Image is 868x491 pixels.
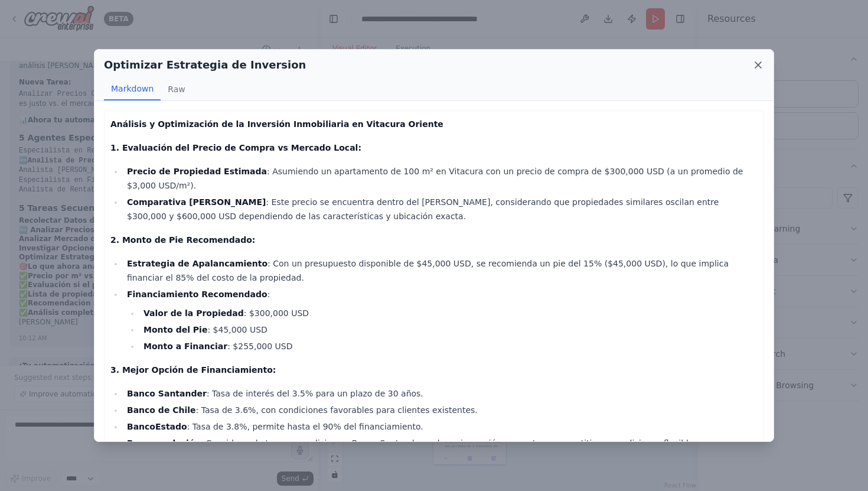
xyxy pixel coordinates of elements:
strong: Banco de Chile [127,405,196,415]
strong: Precio de Propiedad Estimada [127,167,267,176]
li: : Con un presupuesto disponible de $45,000 USD, se recomienda un pie del 15% ($45,000 USD), lo qu... [123,256,758,285]
strong: 2. Monto de Pie Recomendado: [110,235,255,245]
li: : Tasa de 3.8%, permite hasta el 90% del financiamiento. [123,420,758,434]
h2: Optimizar Estrategia de Inversion [104,57,306,73]
strong: Banco Santander [127,389,207,398]
strong: Estrategia de Apalancamiento [127,259,267,268]
li: : Este precio se encuentra dentro del [PERSON_NAME], considerando que propiedades similares oscil... [123,195,758,223]
strong: Comparativa [PERSON_NAME] [127,197,266,207]
li: : Tasa de interés del 3.5% para un plazo de 30 años. [123,386,758,401]
li: : $45,000 USD [140,323,758,337]
strong: Recomendación [127,438,200,448]
strong: 3. Mejor Opción de Financiamiento: [110,365,276,375]
strong: Análisis y Optimización de la Inversión Inmobiliaria en Vitacura Oriente [110,119,443,129]
li: : $300,000 USD [140,306,758,320]
button: Raw [161,78,192,100]
li: : [123,287,758,353]
strong: Valor de la Propiedad [143,308,244,318]
strong: BancoEstado [127,422,187,431]
strong: Monto a Financiar [143,342,227,351]
strong: 1. Evaluación del Precio de Compra vs Mercado Local: [110,143,361,152]
li: : Considerando tasas y condiciones, Banco Santander es la mejor opción por su tasa competitiva y ... [123,436,758,450]
button: Markdown [104,78,161,100]
strong: Monto del Pie [143,325,207,334]
li: : Tasa de 3.6%, con condiciones favorables para clientes existentes. [123,403,758,417]
li: : Asumiendo un apartamento de 100 m² en Vitacura con un precio de compra de $300,000 USD (a un pr... [123,164,758,193]
li: : $255,000 USD [140,339,758,353]
strong: Financiamiento Recomendado [127,290,267,299]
